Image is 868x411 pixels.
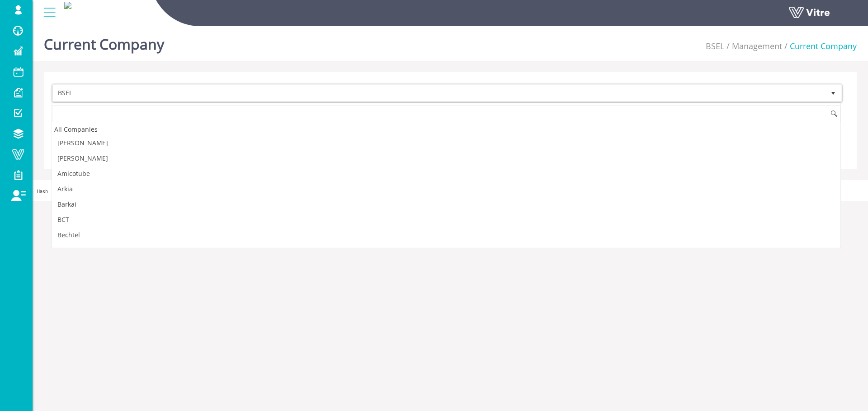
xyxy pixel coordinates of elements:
li: Bechtel [52,227,840,243]
li: BCT [52,212,840,227]
span: BSEL [53,85,825,101]
li: BOI [52,243,840,258]
img: 55efda6e-5db1-4d06-9567-88fa1479df0d.jpg [64,2,71,9]
li: Current Company [782,41,857,52]
li: [PERSON_NAME] [52,151,840,166]
li: Barkai [52,197,840,212]
h1: Current Company [44,23,164,61]
span: Hash '8ee0bbc' Date '[DATE] 21:59:35 +0000' Branch 'Production' [37,189,208,194]
li: [PERSON_NAME] [52,135,840,151]
span: select [825,85,841,102]
li: Management [724,41,782,52]
li: Amicotube [52,166,840,181]
a: BSEL [706,41,724,51]
li: Arkia [52,181,840,197]
div: All Companies [52,123,840,135]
